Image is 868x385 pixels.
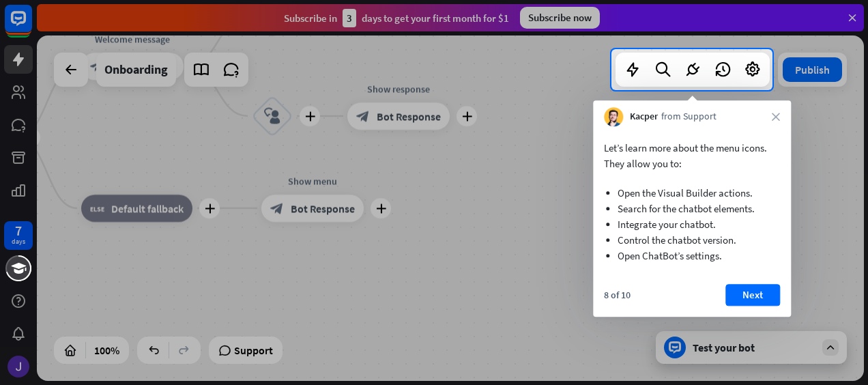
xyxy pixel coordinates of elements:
i: close [772,113,780,121]
button: Open LiveChat chat widget [11,5,52,46]
li: Open ChatBot’s settings. [618,248,766,263]
li: Control the chatbot version. [618,232,766,248]
button: Next [725,284,780,306]
p: Let’s learn more about the menu icons. They allow you to: [604,140,780,171]
span: Kacper [630,111,658,124]
li: Open the Visual Builder actions. [618,185,766,201]
li: Integrate your chatbot. [618,216,766,232]
span: from Support [661,111,717,124]
li: Search for the chatbot elements. [618,201,766,216]
div: 8 of 10 [604,289,631,301]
